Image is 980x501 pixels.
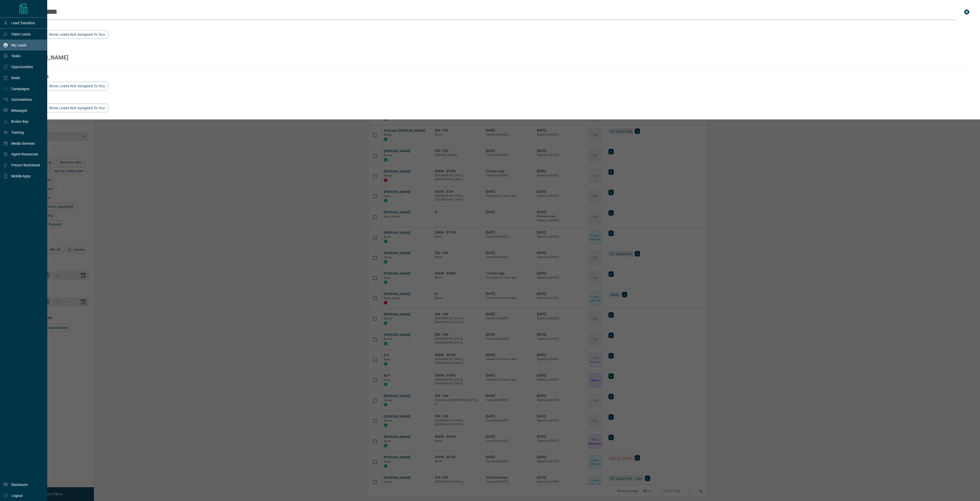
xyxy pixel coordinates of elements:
[19,45,972,49] h3: email matches
[19,75,972,79] h3: phone matches
[46,30,108,39] button: show leads not assigned to you
[19,23,972,27] h3: name matches
[46,82,108,90] button: show leads not assigned to you
[46,104,108,112] button: show leads not assigned to you
[19,96,972,101] h3: id matches
[962,7,972,17] button: close search bar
